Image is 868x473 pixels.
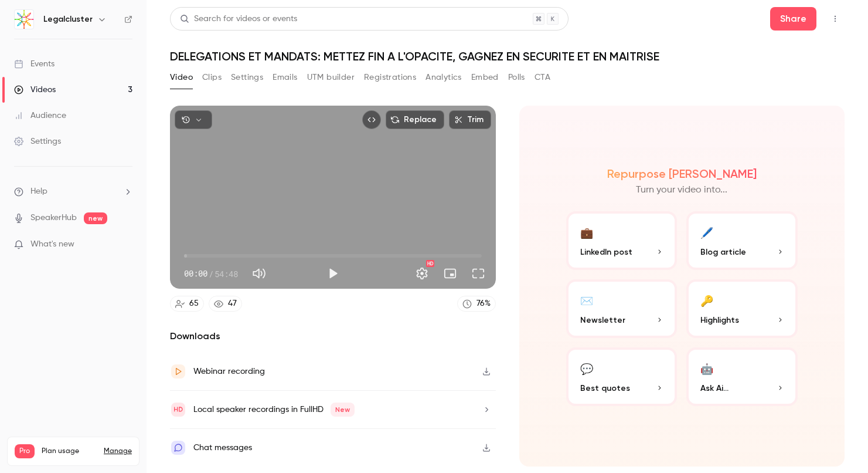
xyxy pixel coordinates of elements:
a: SpeakerHub [30,212,77,224]
div: Local speaker recordings in FullHD [193,403,355,417]
span: 54:48 [215,268,238,280]
button: Settings [410,262,434,285]
div: 76 % [476,298,491,310]
div: ✉️ [580,291,593,309]
button: Video [170,68,193,87]
span: Ask Ai... [700,382,729,394]
span: Newsletter [580,314,625,326]
div: Audience [14,110,66,121]
button: Mute [247,262,271,285]
div: 🤖 [700,359,713,377]
span: Pro [15,444,35,458]
span: Highlights [700,314,739,326]
span: Best quotes [580,382,630,394]
h2: Downloads [170,329,496,343]
button: Share [770,7,816,31]
span: New [331,403,355,417]
button: CTA [535,68,550,87]
button: 💬Best quotes [566,347,678,406]
button: Turn on miniplayer [438,262,462,285]
div: Webinar recording [193,364,265,379]
button: 🤖Ask Ai... [686,347,798,406]
button: Trim [449,110,491,129]
div: Search for videos or events [180,13,297,25]
h6: Legalcluster [43,13,93,25]
span: Help [30,185,47,198]
button: ✉️Newsletter [566,279,678,338]
a: Manage [104,447,132,456]
div: HD [426,260,434,267]
button: Embed [471,68,499,87]
span: / [209,268,213,280]
a: 76% [457,296,496,312]
div: 47 [228,298,237,310]
li: help-dropdown-opener [14,185,132,198]
button: 🖊️Blog article [686,211,798,270]
button: Replace [386,110,444,129]
a: 65 [170,296,204,312]
p: Turn your video into... [636,183,727,197]
div: 💼 [580,223,593,241]
span: Plan usage [42,447,97,456]
button: Full screen [467,262,490,285]
div: 00:00 [184,268,238,280]
div: 🖊️ [700,223,713,241]
span: new [84,212,107,224]
button: Emails [273,68,297,87]
div: 65 [189,298,199,310]
div: 🔑 [700,291,713,309]
div: 💬 [580,359,593,377]
div: Chat messages [193,441,252,455]
div: Events [14,58,55,70]
button: Clips [202,68,222,87]
span: 00:00 [184,268,207,280]
button: Settings [231,68,263,87]
button: Analytics [426,68,462,87]
button: Top Bar Actions [826,9,845,28]
a: 47 [209,296,242,312]
button: Play [321,262,345,285]
span: What's new [30,238,74,251]
span: LinkedIn post [580,246,632,258]
span: Blog article [700,246,746,258]
img: Legalcluster [15,10,33,29]
h1: DELEGATIONS ET MANDATS: METTEZ FIN A L'OPACITE, GAGNEZ EN SECURITE ET EN MAITRISE [170,49,845,63]
button: Registrations [364,68,416,87]
button: Polls [508,68,525,87]
button: 🔑Highlights [686,279,798,338]
button: Embed video [362,110,381,129]
div: Settings [14,136,61,147]
button: 💼LinkedIn post [566,211,678,270]
button: UTM builder [307,68,355,87]
h2: Repurpose [PERSON_NAME] [607,167,757,181]
iframe: Noticeable Trigger [118,239,132,250]
div: Videos [14,84,56,96]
